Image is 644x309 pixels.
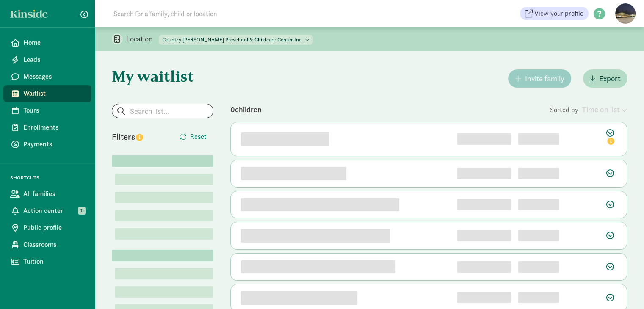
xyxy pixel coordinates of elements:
[112,68,213,85] h1: My waitlist
[23,189,85,199] span: All families
[3,236,91,253] a: Classrooms
[115,268,119,278] label: Lorem (1)
[173,128,213,145] button: Reset
[23,122,85,132] span: Enrollments
[583,69,627,88] button: Export
[534,8,583,19] span: View your profile
[23,105,85,116] span: Tours
[115,174,119,184] label: Lorem (1)
[3,102,91,119] a: Tours
[112,104,213,118] input: Search list...
[599,73,620,84] span: Export
[602,268,644,309] iframe: Chat Widget
[518,133,559,145] div: [object Object]
[3,51,91,68] a: Leads
[525,73,564,84] span: Invite family
[108,5,346,22] input: Search for a family, child or location
[23,55,85,65] span: Leads
[241,291,357,305] div: r8m720onubxv2hr7e undefined
[126,34,159,44] p: Location
[115,210,119,220] label: Lorem (1)
[241,229,390,243] div: 7gf9qhh0sycu5nl3nougq7pk7 undefined
[457,133,511,145] div: 1
[78,207,86,215] span: 1
[23,223,85,233] span: Public profile
[518,230,559,241] div: [object Object]
[3,253,91,270] a: Tuition
[508,69,571,88] button: Invite family
[230,104,550,115] div: 0 children
[241,198,399,212] div: d483tqfyueyuzgmqidj7sudbprhr undefined
[3,136,91,153] a: Payments
[112,250,213,261] div: Lorem
[112,130,163,143] div: Filters
[23,257,85,267] span: Tuition
[457,261,511,273] div: 5
[518,261,559,273] div: [object Object]
[3,202,91,219] a: Action center 1
[23,72,85,82] span: Messages
[3,68,91,85] a: Messages
[520,7,589,20] a: View your profile
[241,167,346,180] div: xf27jkpaepihcows undefined
[518,168,559,179] div: [object Object]
[457,199,511,210] div: 3
[23,88,85,99] span: Waitlist
[457,230,511,241] div: 4
[23,38,85,48] span: Home
[115,192,119,202] label: Lorem (1)
[457,292,511,303] div: 6
[241,260,395,274] div: eebqnkj5fo6tw51y1xl1ff41r33o undefined
[550,104,627,115] div: Sorted by
[115,286,119,296] label: Lorem (1)
[112,155,213,167] div: Lorem
[23,206,85,216] span: Action center
[457,168,511,179] div: 2
[241,132,329,146] div: 5x7xwmhc4k undefined
[3,119,91,136] a: Enrollments
[3,34,91,51] a: Home
[3,185,91,202] a: All families
[23,240,85,250] span: Classrooms
[115,228,119,238] label: Lorem (1)
[23,139,85,149] span: Payments
[582,104,627,115] div: Time on list
[3,85,91,102] a: Waitlist
[518,199,559,210] div: [object Object]
[3,219,91,236] a: Public profile
[518,292,559,303] div: [object Object]
[190,132,207,142] span: Reset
